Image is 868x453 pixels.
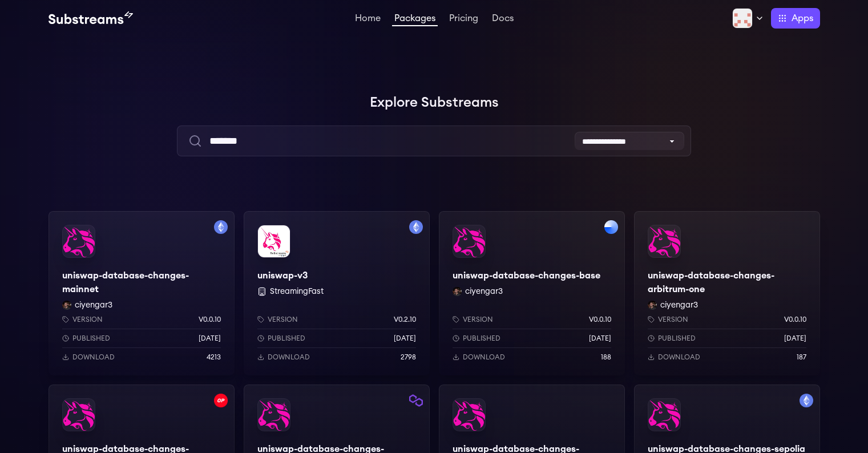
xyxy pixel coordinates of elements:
[270,286,324,297] button: StreamingFast
[409,394,423,407] img: Filter by polygon network
[199,315,221,324] p: v0.0.10
[268,334,305,343] p: Published
[604,220,618,234] img: Filter by base network
[268,315,298,324] p: Version
[75,300,112,311] button: ciyengar3
[589,334,611,343] p: [DATE]
[199,334,221,343] p: [DATE]
[72,334,110,343] p: Published
[465,286,503,297] button: ciyengar3
[784,315,806,324] p: v0.0.10
[658,353,700,362] p: Download
[797,353,806,362] p: 187
[72,315,103,324] p: Version
[732,8,753,29] img: Profile
[447,14,481,25] a: Pricing
[792,11,813,25] span: Apps
[601,353,611,362] p: 188
[490,14,516,25] a: Docs
[634,211,820,375] a: uniswap-database-changes-arbitrum-oneuniswap-database-changes-arbitrum-oneciyengar3 ciyengar3Vers...
[353,14,383,25] a: Home
[463,334,500,343] p: Published
[784,334,806,343] p: [DATE]
[214,394,228,407] img: Filter by optimism network
[49,11,133,25] img: Substream's logo
[49,211,235,375] a: Filter by mainnet networkuniswap-database-changes-mainnetuniswap-database-changes-mainnetciyengar...
[409,220,423,234] img: Filter by mainnet network
[214,220,228,234] img: Filter by mainnet network
[268,353,310,362] p: Download
[658,315,688,324] p: Version
[800,394,813,407] img: Filter by sepolia network
[394,315,416,324] p: v0.2.10
[49,91,820,114] h1: Explore Substreams
[660,300,698,311] button: ciyengar3
[401,353,416,362] p: 2798
[463,353,505,362] p: Download
[463,315,493,324] p: Version
[392,14,438,26] a: Packages
[207,353,221,362] p: 4213
[394,334,416,343] p: [DATE]
[658,334,696,343] p: Published
[72,353,115,362] p: Download
[589,315,611,324] p: v0.0.10
[244,211,430,375] a: Filter by mainnet networkuniswap-v3uniswap-v3 StreamingFastVersionv0.2.10Published[DATE]Download2798
[439,211,625,375] a: Filter by base networkuniswap-database-changes-baseuniswap-database-changes-baseciyengar3 ciyenga...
